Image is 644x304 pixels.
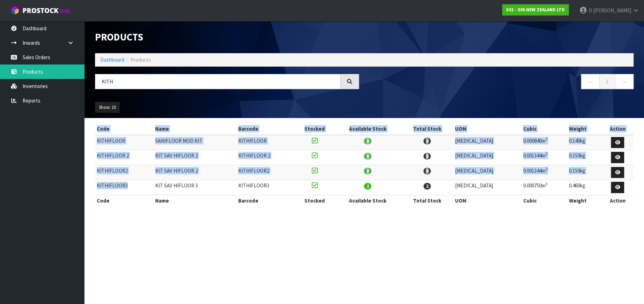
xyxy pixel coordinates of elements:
[521,180,567,195] td: 0.000750m
[506,7,565,13] strong: S01 - SFA NEW ZEALAND LTD
[95,123,153,135] th: Code
[236,165,295,180] td: KITHIFLOOR2
[545,181,547,186] sup: 3
[334,195,401,206] th: Available Stock
[453,123,522,135] th: UOM
[521,150,567,165] td: 0.001344m
[401,195,453,206] th: Total Stock
[11,6,19,15] img: cube-alt.png
[95,74,341,89] input: Search products
[370,74,633,91] nav: Page navigation
[95,165,153,180] td: KITHIFLOOR2
[423,168,431,174] span: 0
[567,195,601,206] th: Weight
[593,7,631,14] span: [PERSON_NAME]
[453,180,522,195] td: [MEDICAL_DATA]
[602,123,633,135] th: Action
[364,168,371,174] span: 0
[95,102,120,113] button: Show: 10
[423,138,431,144] span: 0
[153,123,236,135] th: Name
[236,135,295,150] td: KITHIFLOOR
[95,180,153,195] td: KITHIFLOOR3
[100,56,124,63] a: Dashboard
[545,167,547,172] sup: 3
[567,165,601,180] td: 0.150kg
[364,138,371,144] span: 0
[295,195,334,206] th: Stocked
[588,7,592,14] span: D
[153,195,236,206] th: Name
[401,123,453,135] th: Total Stock
[236,180,295,195] td: KITHIFLOOR3
[602,195,633,206] th: Action
[545,137,547,142] sup: 3
[95,32,359,43] h1: Products
[599,74,615,89] a: 1
[236,195,295,206] th: Barcode
[23,6,58,15] span: ProStock
[521,195,567,206] th: Cubic
[453,165,522,180] td: [MEDICAL_DATA]
[453,195,522,206] th: UOM
[615,74,633,89] a: →
[153,180,236,195] td: KIT SAV HIFLOOR 3
[236,123,295,135] th: Barcode
[521,123,567,135] th: Cubic
[453,135,522,150] td: [MEDICAL_DATA]
[521,165,567,180] td: 0.001344m
[545,151,547,156] sup: 3
[581,74,600,89] a: ←
[95,135,153,150] td: KITHIFLOOR
[423,153,431,160] span: 0
[131,56,151,63] span: Products
[453,150,522,165] td: [MEDICAL_DATA]
[567,135,601,150] td: 0.140kg
[95,150,153,165] td: KITHIFLOOR 2
[567,150,601,165] td: 0.150kg
[153,165,236,180] td: KIT SAV HIFLOOR 2
[95,195,153,206] th: Code
[60,8,71,14] small: WMS
[567,123,601,135] th: Weight
[567,180,601,195] td: 0.460kg
[521,135,567,150] td: 0.000840m
[364,153,371,160] span: 0
[295,123,334,135] th: Stocked
[236,150,295,165] td: KITHIFLOOR 2
[364,183,371,190] span: 2
[153,150,236,165] td: KIT SAV HIFLOOR 2
[153,135,236,150] td: SANIFLOOR MOD KIT
[334,123,401,135] th: Available Stock
[423,183,431,190] span: 2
